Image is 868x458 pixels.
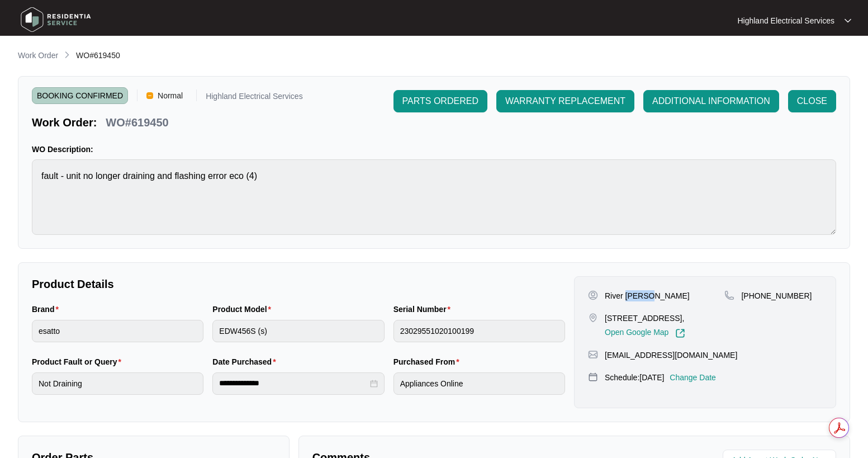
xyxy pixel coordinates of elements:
[605,328,685,338] a: Open Google Map
[675,328,685,338] img: Link-External
[32,304,63,315] label: Brand
[788,90,836,112] button: CLOSE
[146,92,153,99] img: Vercel Logo
[643,90,779,112] button: ADDITIONAL INFORMATION
[652,95,770,108] span: ADDITIONAL INFORMATION
[63,50,72,59] img: chevron-right
[605,372,664,383] p: Schedule: [DATE]
[219,377,367,389] input: Date Purchased
[18,50,58,61] p: Work Order
[16,50,60,62] a: Work Order
[212,320,384,342] input: Product Model
[496,90,634,112] button: WARRANTY REPLACEMENT
[588,290,598,300] img: user-pin
[212,304,276,315] label: Product Model
[393,372,565,395] input: Purchased From
[724,290,734,300] img: map-pin
[393,320,565,342] input: Serial Number
[32,159,836,235] textarea: fault - unit no longer draining and flashing error eco (4)
[32,144,836,155] p: WO Description:
[797,95,827,108] span: CLOSE
[605,290,690,301] p: River [PERSON_NAME]
[402,95,478,108] span: PARTS ORDERED
[588,350,598,360] img: map-pin
[106,115,168,130] p: WO#619450
[153,87,187,104] span: Normal
[737,15,834,26] p: Highland Electrical Services
[605,313,685,324] p: [STREET_ADDRESS],
[605,350,737,361] p: [EMAIL_ADDRESS][DOMAIN_NAME]
[393,304,455,315] label: Serial Number
[32,276,565,292] p: Product Details
[741,290,812,301] p: [PHONE_NUMBER]
[845,18,851,23] img: dropdown arrow
[588,313,598,323] img: map-pin
[588,372,598,382] img: map-pin
[505,95,625,108] span: WARRANTY REPLACEMENT
[212,356,280,367] label: Date Purchased
[393,90,487,112] button: PARTS ORDERED
[32,356,126,367] label: Product Fault or Query
[32,372,203,395] input: Product Fault or Query
[670,372,716,383] p: Change Date
[206,92,303,104] p: Highland Electrical Services
[76,51,120,60] span: WO#619450
[32,320,203,342] input: Brand
[393,356,464,367] label: Purchased From
[32,87,128,104] span: BOOKING CONFIRMED
[32,115,97,130] p: Work Order:
[17,3,95,36] img: residentia service logo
